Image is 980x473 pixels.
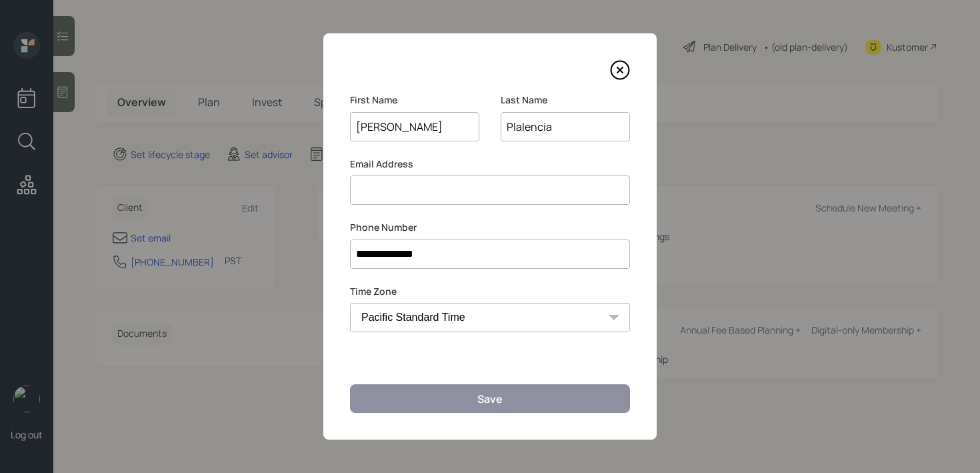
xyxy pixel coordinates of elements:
label: Phone Number [350,221,630,234]
label: Email Address [350,157,630,171]
label: Last Name [501,93,630,107]
button: Save [350,384,630,413]
div: Save [477,392,503,406]
label: Time Zone [350,285,630,298]
label: First Name [350,93,479,107]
